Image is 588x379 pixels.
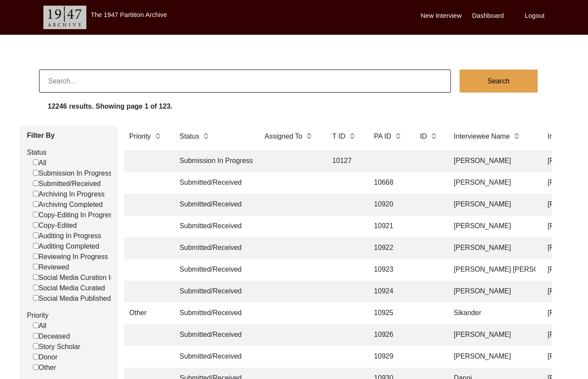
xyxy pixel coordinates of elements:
[174,324,253,346] td: Submitted/Received
[33,220,77,231] label: Copy-Edited
[369,237,408,259] td: 10922
[33,331,70,342] label: Deceased
[33,333,39,339] input: Deceased
[33,179,101,189] label: Submitted/Received
[33,189,105,199] label: Archiving In Progress
[39,70,451,93] input: Search...
[91,11,167,18] label: The 1947 Partition Archive
[33,243,39,249] input: Auditing Completed
[174,303,253,324] td: Submitted/Received
[33,241,99,252] label: Auditing Completed
[33,273,144,283] label: Social Media Curation In Progress
[449,281,535,303] td: [PERSON_NAME]
[472,11,504,21] label: Dashboard
[174,194,253,216] td: Submitted/Received
[369,259,408,281] td: 10923
[33,212,39,217] input: Copy-Editing In Progress
[332,131,345,142] label: T ID
[174,281,253,303] td: Submitted/Received
[33,201,39,207] input: Archiving Completed
[369,172,408,194] td: 10668
[174,172,253,194] td: Submitted/Received
[33,191,39,196] input: Archiving In Progress
[124,303,168,324] td: Other
[460,70,538,93] button: Search
[420,131,427,142] label: ID
[449,194,535,216] td: [PERSON_NAME]
[369,281,408,303] td: 10924
[33,352,58,362] label: Donor
[449,303,535,324] td: Sikander
[449,259,535,281] td: [PERSON_NAME] [PERSON_NAME]
[33,168,112,179] label: Submission In Progress
[33,160,39,165] input: All
[33,295,39,301] input: Social Media Published
[27,130,111,141] label: Filter By
[33,252,108,262] label: Reviewing In Progress
[449,237,535,259] td: [PERSON_NAME]
[327,150,362,172] td: 10127
[33,210,116,220] label: Copy-Editing In Progress
[454,131,510,142] label: Interviewee Name
[174,259,253,281] td: Submitted/Received
[33,180,39,186] input: Submitted/Received
[33,264,39,269] input: Reviewed
[349,131,355,141] img: sort-button.png
[174,150,253,172] td: Submission In Progress
[33,222,39,228] input: Copy-Edited
[369,324,408,346] td: 10926
[33,170,39,176] input: Submission In Progress
[306,131,312,141] img: sort-button.png
[395,131,401,141] img: sort-button.png
[33,285,39,290] input: Social Media Curated
[33,362,56,373] label: Other
[430,131,437,141] img: sort-button.png
[548,131,581,142] label: Interviewer
[174,216,253,237] td: Submitted/Received
[525,11,545,21] label: Logout
[180,131,199,142] label: Status
[449,172,535,194] td: [PERSON_NAME]
[265,131,302,142] label: Assigned To
[174,237,253,259] td: Submitted/Received
[33,158,46,168] label: All
[129,131,151,142] label: Priority
[33,283,105,293] label: Social Media Curated
[33,342,80,352] label: Story Scholar
[369,346,408,368] td: 10929
[449,346,535,368] td: [PERSON_NAME]
[203,131,209,141] img: sort-button.png
[154,131,161,141] img: sort-button.png
[369,303,408,324] td: 10925
[33,262,69,273] label: Reviewed
[33,321,46,331] label: All
[33,199,103,210] label: Archiving Completed
[33,343,39,349] input: Story Scholar
[48,101,172,112] label: 12246 results. Showing page 1 of 123.
[33,293,111,304] label: Social Media Published
[27,147,111,158] label: Status
[449,150,535,172] td: [PERSON_NAME]
[174,346,253,368] td: Submitted/Received
[449,216,535,237] td: [PERSON_NAME]
[369,216,408,237] td: 10921
[33,231,101,241] label: Auditing In Progress
[374,131,391,142] label: PA ID
[43,6,86,29] img: header-logo.png
[449,324,535,346] td: [PERSON_NAME]
[33,354,39,359] input: Donor
[33,274,39,280] input: Social Media Curation In Progress
[33,253,39,259] input: Reviewing In Progress
[33,364,39,370] input: Other
[421,11,462,21] label: New Interview
[33,233,39,238] input: Auditing In Progress
[27,310,111,321] label: Priority
[369,194,408,216] td: 10920
[513,131,519,141] img: sort-button.png
[33,322,39,328] input: All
